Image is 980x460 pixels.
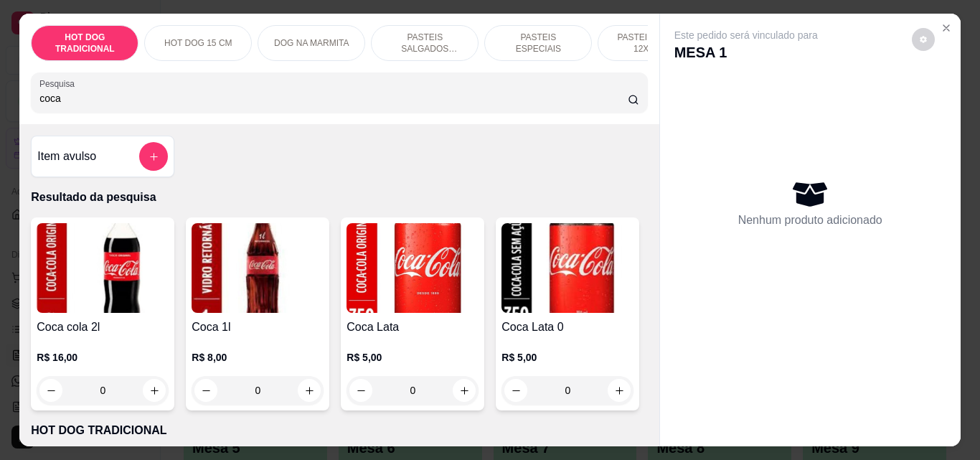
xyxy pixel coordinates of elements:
h4: Coca Lata [347,319,479,336]
p: R$ 8,00 [192,350,324,365]
p: Resultado da pesquisa [31,189,647,206]
p: HOT DOG TRADICIONAL [31,422,647,439]
p: HOT DOG TRADICIONAL [43,32,126,55]
button: decrease-product-quantity [194,379,217,402]
p: HOT DOG 15 CM [164,37,232,49]
img: product-image [37,223,169,313]
p: R$ 5,00 [501,350,633,365]
button: decrease-product-quantity [504,379,527,402]
img: product-image [501,223,633,313]
p: DOG NA MARMITA [274,37,349,49]
p: MESA 1 [674,42,818,62]
input: Pesquisa [39,91,628,105]
label: Pesquisa [39,78,80,90]
p: Nenhum produto adicionado [738,212,882,229]
p: PASTEIS DOCES 12X20cm [610,32,693,55]
button: increase-product-quantity [143,379,166,402]
button: decrease-product-quantity [912,28,935,51]
button: increase-product-quantity [298,379,321,402]
button: decrease-product-quantity [349,379,372,402]
img: product-image [192,223,324,313]
img: product-image [347,223,479,313]
button: add-separate-item [139,142,168,171]
h4: Coca cola 2l [37,319,169,336]
h4: Coca Lata 0 [501,319,633,336]
p: R$ 16,00 [37,350,169,365]
p: Este pedido será vinculado para [674,28,818,42]
h4: Coca 1l [192,319,324,336]
p: R$ 5,00 [347,350,479,365]
p: PASTEIS SALGADOS 12X20cm [383,32,466,55]
p: PASTEIS ESPECIAIS [496,32,580,55]
button: increase-product-quantity [608,379,631,402]
button: Close [935,17,958,39]
h4: Item avulso [37,148,96,165]
button: decrease-product-quantity [39,379,62,402]
button: increase-product-quantity [453,379,476,402]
